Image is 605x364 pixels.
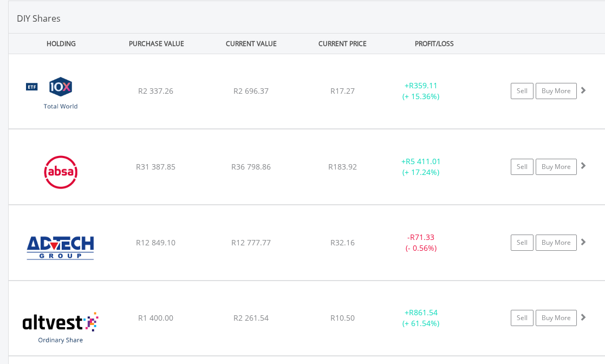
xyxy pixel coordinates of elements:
[406,156,441,166] span: R5 411.01
[330,237,355,248] span: R32.16
[511,235,534,251] a: Sell
[233,86,269,96] span: R2 696.37
[409,307,438,317] span: R861.54
[14,219,107,277] img: EQU.ZA.ADH.png
[380,156,462,178] div: + (+ 17.24%)
[511,83,534,99] a: Sell
[409,80,438,90] span: R359.11
[9,34,108,54] div: HOLDING
[380,80,462,102] div: + (+ 15.36%)
[388,34,480,54] div: PROFIT/LOSS
[17,12,61,24] span: DIY Shares
[138,86,173,96] span: R2 337.26
[136,161,175,172] span: R31 387.85
[511,159,534,175] a: Sell
[380,232,462,253] div: - (- 0.56%)
[536,83,577,99] a: Buy More
[14,68,107,126] img: EQU.ZA.GLOBAL.png
[330,86,355,96] span: R17.27
[231,237,271,248] span: R12 777.77
[380,307,462,329] div: + (+ 61.54%)
[138,313,173,323] span: R1 400.00
[511,310,534,326] a: Sell
[536,235,577,251] a: Buy More
[328,161,357,172] span: R183.92
[536,310,577,326] a: Buy More
[233,313,269,323] span: R2 261.54
[231,161,271,172] span: R36 798.86
[205,34,297,54] div: CURRENT VALUE
[330,313,355,323] span: R10.50
[14,295,107,353] img: EQU.ZA.ALV.png
[536,159,577,175] a: Buy More
[136,237,175,248] span: R12 849.10
[410,232,434,242] span: R71.33
[14,143,107,201] img: EQU.ZA.ABG.png
[300,34,386,54] div: CURRENT PRICE
[110,34,203,54] div: PURCHASE VALUE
